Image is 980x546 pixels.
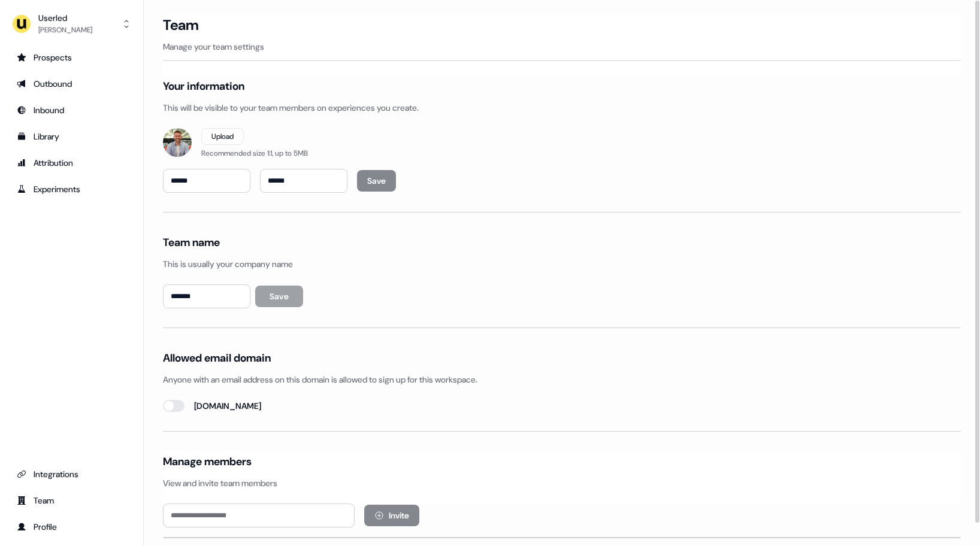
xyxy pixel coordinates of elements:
button: Upload [201,128,244,145]
div: Library [17,131,126,142]
button: Userled[PERSON_NAME] [10,10,134,38]
div: Outbound [17,78,126,90]
div: Team [17,495,126,506]
h4: Your information [163,79,244,93]
p: This is usually your company name [163,258,961,270]
a: Go to prospects [10,48,134,67]
a: Go to attribution [10,153,134,172]
div: [PERSON_NAME] [38,24,92,36]
p: View and invite team members [163,477,961,489]
a: Go to outbound experience [10,74,134,93]
img: eyJ0eXBlIjoicHJveHkiLCJzcmMiOiJodHRwczovL2ltYWdlcy5jbGVyay5kZXYvb2F1dGhfZ29vZ2xlL2ltZ18ydlhmdEFxN... [163,128,192,157]
h3: Team [163,16,198,34]
label: [DOMAIN_NAME] [194,400,261,412]
p: This will be visible to your team members on experiences you create. [163,102,961,114]
button: Save [255,286,303,307]
h4: Team name [163,235,220,250]
a: Go to templates [10,127,134,146]
div: Recommended size 1:1, up to 5MB [201,147,308,159]
a: Go to Inbound [10,101,134,120]
div: Inbound [17,104,126,116]
div: Attribution [17,157,126,169]
div: Prospects [17,51,126,63]
h4: Manage members [163,454,252,469]
div: Integrations [17,468,126,480]
div: Experiments [17,183,126,195]
a: Go to profile [10,517,134,536]
p: Manage your team settings [163,41,961,53]
a: Go to integrations [10,465,134,484]
div: Profile [17,521,126,533]
p: Anyone with an email address on this domain is allowed to sign up for this workspace. [163,374,961,386]
h4: Allowed email domain [163,351,271,365]
a: Go to experiments [10,180,134,199]
div: Userled [38,12,92,24]
a: Go to team [10,491,134,510]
